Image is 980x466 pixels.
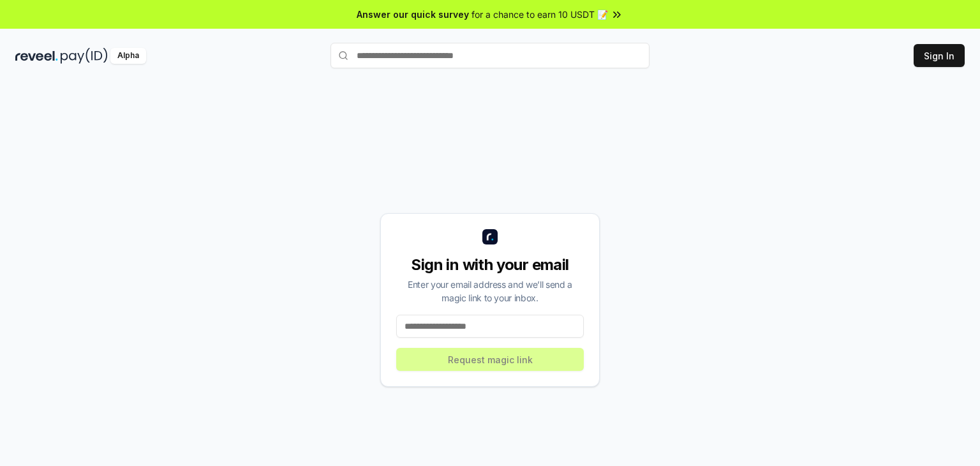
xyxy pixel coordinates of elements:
span: for a chance to earn 10 USDT 📝 [471,8,608,21]
div: Sign in with your email [396,255,584,275]
button: Sign In [914,44,965,67]
img: logo_small [482,229,498,244]
img: pay_id [61,48,108,64]
div: Alpha [110,48,146,64]
div: Enter your email address and we’ll send a magic link to your inbox. [396,278,584,304]
img: reveel_dark [15,48,58,64]
span: Answer our quick survey [357,8,469,21]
